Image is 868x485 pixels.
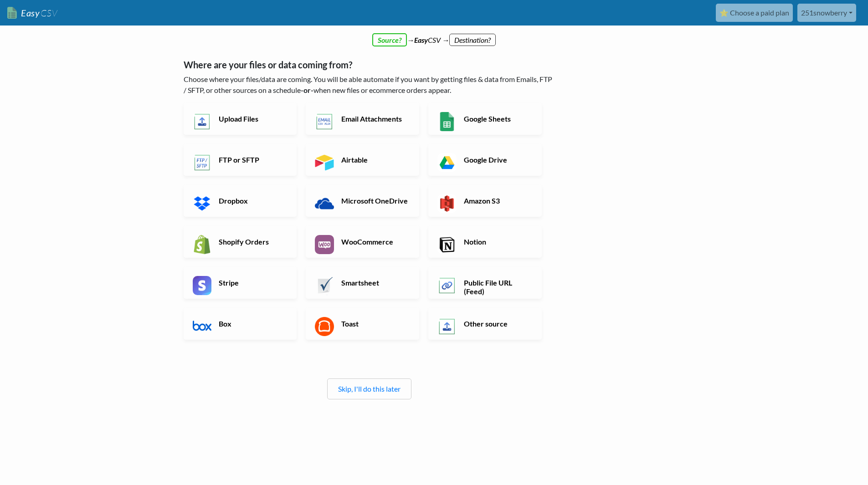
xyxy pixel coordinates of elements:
[184,144,297,176] a: FTP or SFTP
[428,103,542,135] a: Google Sheets
[462,237,533,246] h6: Notion
[193,153,212,172] img: FTP or SFTP App & API
[462,319,533,328] h6: Other source
[428,267,542,299] a: Public File URL (Feed)
[193,317,212,336] img: Box App & API
[315,194,334,213] img: Microsoft OneDrive App & API
[315,112,334,131] img: Email New CSV or XLSX File App & API
[315,317,334,336] img: Toast App & API
[339,196,411,205] h6: Microsoft OneDrive
[193,112,212,131] img: Upload Files App & API
[338,384,401,393] a: Skip, I'll do this later
[315,235,334,254] img: WooCommerce App & API
[437,317,457,336] img: Other Source App & API
[184,185,297,217] a: Dropbox
[184,103,297,135] a: Upload Files
[193,276,212,295] img: Stripe App & API
[437,194,457,213] img: Amazon S3 App & API
[428,144,542,176] a: Google Drive
[306,144,419,176] a: Airtable
[462,278,533,296] h6: Public File URL (Feed)
[428,226,542,258] a: Notion
[7,4,57,22] a: EasyCSV
[301,86,313,94] b: -or-
[315,276,334,295] img: Smartsheet App & API
[437,235,457,254] img: Notion App & API
[437,112,457,131] img: Google Sheets App & API
[216,237,288,246] h6: Shopify Orders
[216,114,288,123] h6: Upload Files
[339,155,411,164] h6: Airtable
[184,308,297,340] a: Box
[716,4,793,22] a: ⭐ Choose a paid plan
[339,278,411,287] h6: Smartsheet
[193,194,212,213] img: Dropbox App & API
[40,7,57,19] span: CSV
[437,153,457,172] img: Google Drive App & API
[306,267,419,299] a: Smartsheet
[193,235,212,254] img: Shopify App & API
[462,155,533,164] h6: Google Drive
[339,319,411,328] h6: Toast
[216,319,288,328] h6: Box
[216,196,288,205] h6: Dropbox
[184,226,297,258] a: Shopify Orders
[306,185,419,217] a: Microsoft OneDrive
[462,114,533,123] h6: Google Sheets
[184,267,297,299] a: Stripe
[306,103,419,135] a: Email Attachments
[339,114,411,123] h6: Email Attachments
[437,276,457,295] img: Public File URL App & API
[184,74,555,96] p: Choose where your files/data are coming. You will be able automate if you want by getting files &...
[315,153,334,172] img: Airtable App & API
[216,278,288,287] h6: Stripe
[184,59,555,70] h5: Where are your files or data coming from?
[216,155,288,164] h6: FTP or SFTP
[175,26,694,46] div: → CSV →
[462,196,533,205] h6: Amazon S3
[306,308,419,340] a: Toast
[428,308,542,340] a: Other source
[428,185,542,217] a: Amazon S3
[306,226,419,258] a: WooCommerce
[797,4,856,22] a: 251snowberry
[339,237,411,246] h6: WooCommerce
